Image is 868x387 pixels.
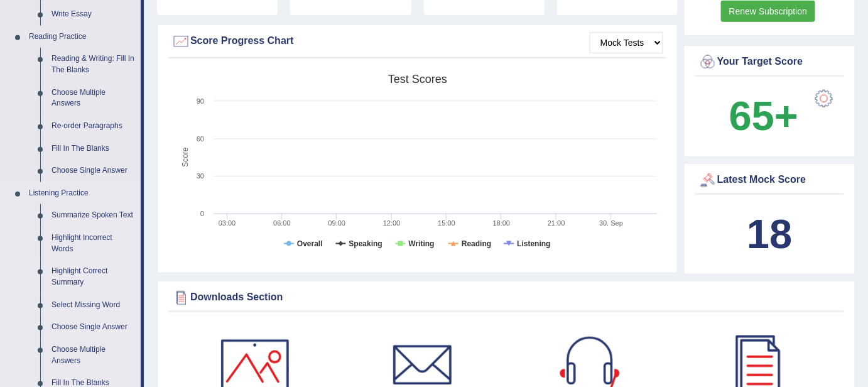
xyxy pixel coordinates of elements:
a: Reading & Writing: Fill In The Blanks [46,48,141,81]
text: 30 [197,172,204,180]
div: Latest Mock Score [698,171,841,190]
a: Write Essay [46,3,141,26]
text: 03:00 [219,219,236,227]
a: Choose Single Answer [46,160,141,182]
a: Listening Practice [23,182,141,205]
text: 09:00 [328,219,346,227]
a: Reading Practice [23,26,141,48]
a: Re-order Paragraphs [46,115,141,138]
div: Downloads Section [171,288,841,307]
text: 12:00 [383,219,401,227]
a: Highlight Correct Summary [46,260,141,293]
text: 15:00 [438,219,455,227]
a: Summarize Spoken Text [46,204,141,227]
a: Choose Multiple Answers [46,82,141,115]
text: 18:00 [493,219,511,227]
tspan: Speaking [349,239,382,248]
div: Your Target Score [698,53,841,72]
a: Renew Subscription [721,1,816,22]
text: 21:00 [548,219,565,227]
text: 60 [197,135,204,143]
tspan: Reading [462,239,491,248]
text: 0 [200,210,204,217]
tspan: 30. Sep [599,219,623,227]
a: Choose Single Answer [46,316,141,339]
a: Fill In The Blanks [46,138,141,160]
text: 90 [197,97,204,105]
a: Highlight Incorrect Words [46,227,141,260]
tspan: Score [181,148,190,168]
a: Choose Multiple Answers [46,339,141,372]
b: 18 [747,211,792,257]
a: Select Missing Word [46,294,141,317]
tspan: Listening [517,239,550,248]
tspan: Test scores [388,73,447,85]
tspan: Writing [409,239,435,248]
tspan: Overall [297,239,323,248]
div: Score Progress Chart [171,32,663,51]
text: 06:00 [273,219,291,227]
b: 65+ [729,93,798,139]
